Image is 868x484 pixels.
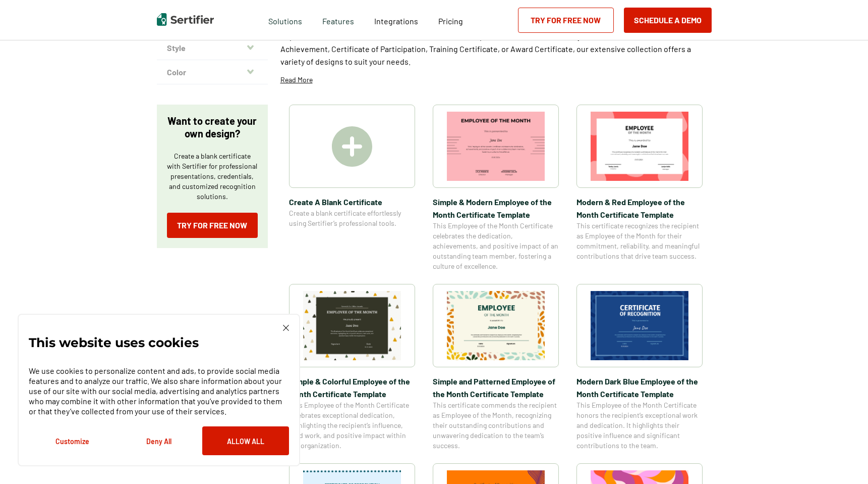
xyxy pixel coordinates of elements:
[202,426,289,455] button: Allow All
[303,291,401,360] img: Simple & Colorful Employee of the Month Certificate Template
[438,14,463,26] a: Pricing
[167,213,258,238] a: Try for Free Now
[157,36,268,60] button: Style
[289,375,415,400] span: Simple & Colorful Employee of the Month Certificate Template
[447,112,545,181] img: Simple & Modern Employee of the Month Certificate Template
[433,105,559,271] a: Simple & Modern Employee of the Month Certificate TemplateSimple & Modern Employee of the Month C...
[29,337,199,348] p: This website uses cookies
[322,14,354,26] span: Features
[818,435,868,484] iframe: Chat Widget
[115,426,202,455] button: Deny All
[624,8,712,33] button: Schedule a Demo
[157,60,268,84] button: Color
[289,196,415,208] span: Create A Blank Certificate
[280,75,313,85] p: Read More
[157,13,214,26] img: Sertifier | Digital Credentialing Platform
[289,400,415,451] span: This Employee of the Month Certificate celebrates exceptional dedication, highlighting the recipi...
[576,105,703,271] a: Modern & Red Employee of the Month Certificate TemplateModern & Red Employee of the Month Certifi...
[433,221,559,271] span: This Employee of the Month Certificate celebrates the dedication, achievements, and positive impa...
[289,284,415,451] a: Simple & Colorful Employee of the Month Certificate TemplateSimple & Colorful Employee of the Mon...
[332,126,372,167] img: Create A Blank Certificate
[268,14,302,26] span: Solutions
[280,30,712,68] p: Explore a wide selection of customizable certificate templates at Sertifier. Whether you need a C...
[438,16,463,26] span: Pricing
[591,112,688,181] img: Modern & Red Employee of the Month Certificate Template
[518,8,614,33] a: Try for Free Now
[283,325,289,331] img: Cookie Popup Close
[374,16,418,26] span: Integrations
[447,291,545,360] img: Simple and Patterned Employee of the Month Certificate Template
[374,14,418,26] a: Integrations
[289,208,415,228] span: Create a blank certificate effortlessly using Sertifier’s professional tools.
[591,291,688,360] img: Modern Dark Blue Employee of the Month Certificate Template
[433,284,559,451] a: Simple and Patterned Employee of the Month Certificate TemplateSimple and Patterned Employee of t...
[576,221,703,261] span: This certificate recognizes the recipient as Employee of the Month for their commitment, reliabil...
[433,400,559,451] span: This certificate commends the recipient as Employee of the Month, recognizing their outstanding c...
[576,196,703,221] span: Modern & Red Employee of the Month Certificate Template
[29,366,289,416] p: We use cookies to personalize content and ads, to provide social media features and to analyze ou...
[576,400,703,451] span: This Employee of the Month Certificate honors the recipient’s exceptional work and dedication. It...
[576,284,703,451] a: Modern Dark Blue Employee of the Month Certificate TemplateModern Dark Blue Employee of the Month...
[29,426,115,455] button: Customize
[167,151,258,202] p: Create a blank certificate with Sertifier for professional presentations, credentials, and custom...
[433,196,559,221] span: Simple & Modern Employee of the Month Certificate Template
[167,115,258,140] p: Want to create your own design?
[576,375,703,400] span: Modern Dark Blue Employee of the Month Certificate Template
[433,375,559,400] span: Simple and Patterned Employee of the Month Certificate Template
